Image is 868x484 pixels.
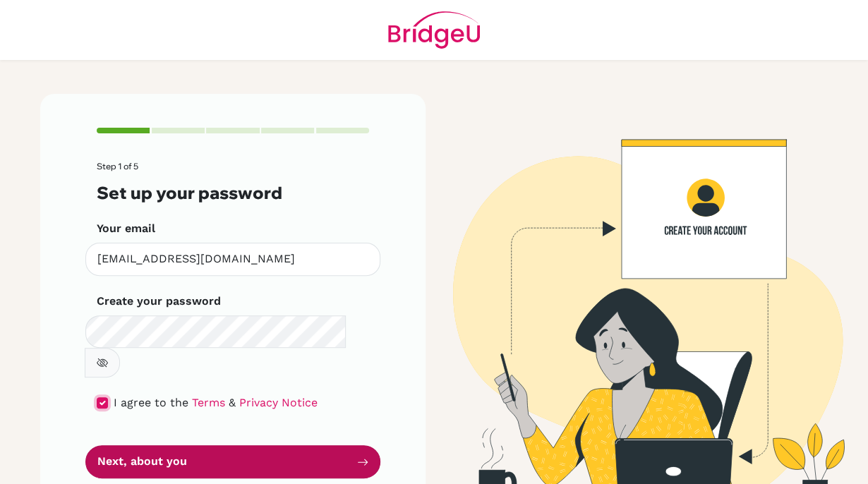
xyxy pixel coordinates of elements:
label: Create your password [97,293,221,310]
button: Next, about you [85,445,380,478]
label: Your email [97,220,155,237]
a: Privacy Notice [239,396,318,409]
a: Terms [192,396,225,409]
span: & [229,396,236,409]
span: I agree to the [114,396,188,409]
span: Step 1 of 5 [97,161,138,171]
input: Insert your email* [85,243,380,276]
h3: Set up your password [97,183,369,203]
